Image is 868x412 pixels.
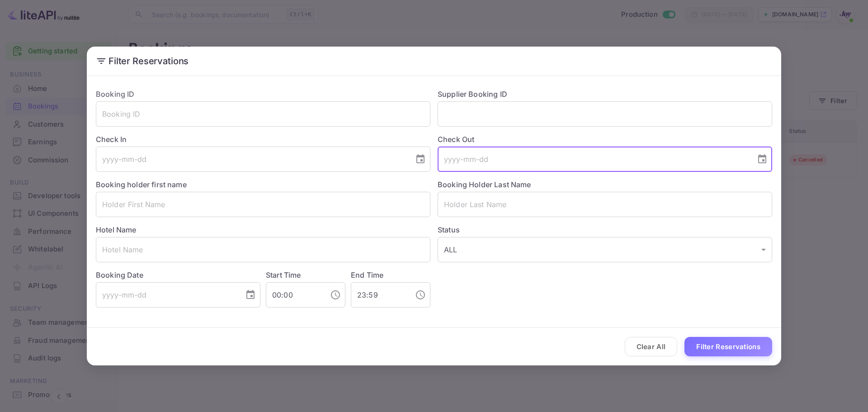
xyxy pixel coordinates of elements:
[351,270,383,279] label: End Time
[96,282,238,308] input: yyyy-mm-dd
[753,150,771,168] button: Choose date
[96,237,430,262] input: Hotel Name
[625,337,678,356] button: Clear All
[438,224,772,235] label: Status
[438,101,772,127] input: Supplier Booking ID
[438,180,531,189] label: Booking Holder Last Name
[241,286,259,304] button: Choose date
[438,90,507,99] label: Supplier Booking ID
[96,270,260,280] label: Booking Date
[438,192,772,217] input: Holder Last Name
[96,90,135,99] label: Booking ID
[326,286,344,304] button: Choose time, selected time is 12:00 AM
[684,337,772,356] button: Filter Reservations
[411,150,429,168] button: Choose date
[87,47,781,76] h2: Filter Reservations
[266,270,301,279] label: Start Time
[438,147,750,172] input: yyyy-mm-dd
[438,237,772,262] div: ALL
[96,134,430,145] label: Check In
[351,282,408,308] input: hh:mm
[96,147,408,172] input: yyyy-mm-dd
[96,101,430,127] input: Booking ID
[266,282,323,308] input: hh:mm
[438,134,772,145] label: Check Out
[96,192,430,217] input: Holder First Name
[411,286,429,304] button: Choose time, selected time is 11:59 PM
[96,225,137,234] label: Hotel Name
[96,180,187,189] label: Booking holder first name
